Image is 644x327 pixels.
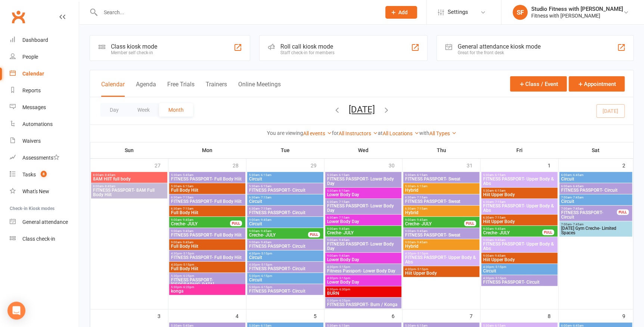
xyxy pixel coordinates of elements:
[249,222,322,226] span: Circuit
[100,103,128,117] button: Day
[458,50,541,55] div: Great for the front desk
[327,242,400,251] span: FITNESS PASSPORT- Lower Body Day
[561,188,631,192] span: FITNESS PASSPORT- Circuit
[494,277,506,280] span: - 5:15pm
[22,138,41,144] div: Waivers
[181,173,193,177] span: - 5:45am
[561,177,631,181] span: Circuit
[111,43,157,50] div: Class kiosk mode
[622,159,633,171] div: 2
[267,130,303,136] strong: You are viewing
[327,219,400,224] span: Lower Body Day
[510,76,567,92] button: Class / Event
[327,277,400,280] span: 4:30pm
[483,177,556,186] span: FITNESS PASSPORT- Upper Body & Abs
[405,271,478,275] span: Hiit Upper Body
[483,280,556,284] span: FITNESS PASSPORT- Circuit
[171,289,244,293] span: konga
[561,173,631,177] span: 6:00am
[249,173,322,177] span: 5:30am
[136,81,156,97] button: Agenda
[416,268,428,271] span: - 5:15pm
[383,130,419,136] a: All Locations
[10,183,79,200] a: What's New
[171,218,230,222] span: 9:00am
[171,185,244,188] span: 5:30am
[405,185,478,188] span: 5:30am
[10,214,79,231] a: General attendance kiosk mode
[181,185,193,188] span: - 6:15am
[483,192,556,197] span: Hiit Upper Body
[171,255,244,260] span: FITNESS PASSPORT- Full Body Hiit
[260,286,272,289] span: - 6:15pm
[542,229,554,235] div: FULL
[572,223,584,226] span: - 7:45am
[182,263,194,266] span: - 5:15pm
[155,159,168,171] div: 27
[233,159,246,171] div: 28
[22,188,49,194] div: What's New
[483,216,556,219] span: 6:30am
[494,189,505,192] span: - 6:15am
[416,229,427,233] span: - 9:45am
[332,130,339,136] strong: for
[513,5,528,20] div: SF
[303,130,332,136] a: All events
[338,265,350,269] span: - 5:15pm
[378,130,383,136] strong: at
[246,142,324,158] th: Tue
[171,229,244,233] span: 9:00am
[572,173,584,177] span: - 6:45am
[311,159,324,171] div: 29
[337,200,349,204] span: - 7:15am
[167,81,195,97] button: Free Trials
[171,222,230,226] span: Creche- JULY
[249,252,322,255] span: 4:30pm
[405,222,464,226] span: Creche- JULY
[171,252,244,255] span: 4:30pm
[249,278,322,282] span: Circuit
[181,196,193,199] span: - 7:15am
[22,71,44,77] div: Calendar
[93,177,166,181] span: 8AM HIIT full body
[280,43,335,50] div: Roll call kiosk mode
[349,104,375,115] button: [DATE]
[483,257,556,262] span: Hiit Upper Body
[385,6,417,19] button: Add
[260,263,272,266] span: - 5:15pm
[480,142,559,158] th: Fri
[171,233,244,237] span: FITNESS PASSPORT- Full Body Hiit
[339,130,378,136] a: All Instructors
[90,142,168,158] th: Sun
[22,236,55,242] div: Class check-in
[22,121,53,127] div: Automations
[171,173,244,177] span: 5:30am
[494,238,505,242] span: - 9:45am
[327,238,400,242] span: 9:00am
[181,218,193,222] span: - 9:45am
[327,216,400,219] span: 6:30am
[249,255,322,260] span: Circuit
[337,254,349,257] span: - 9:45am
[41,171,47,177] span: 8
[419,130,429,136] strong: with
[249,196,322,199] span: 6:30am
[249,266,322,271] span: FITNESS PASSPORT- Circuit
[10,99,79,116] a: Messages
[569,76,625,92] button: Appointment
[249,207,322,210] span: 6:30am
[561,185,631,188] span: 6:00am
[171,263,244,266] span: 4:30pm
[405,173,478,177] span: 5:30am
[337,227,349,231] span: - 9:45am
[392,309,402,322] div: 6
[405,196,478,199] span: 6:30am
[494,265,506,269] span: - 5:15pm
[327,192,400,197] span: Lower Body Day
[483,200,556,204] span: 6:30am
[171,274,244,278] span: 5:30pm
[405,252,478,255] span: 4:30pm
[171,199,244,204] span: FITNESS PASSPORT- Full Body Hiit
[416,173,427,177] span: - 6:15am
[337,238,349,242] span: - 9:45am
